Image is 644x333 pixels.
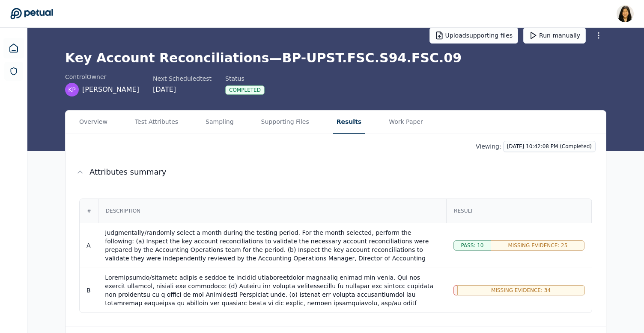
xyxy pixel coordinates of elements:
[66,159,606,185] button: Attributes summary
[65,73,139,81] div: control Owner
[153,74,212,83] div: Next Scheduled test
[225,74,265,83] div: Status
[491,287,551,294] span: Missing Evidence: 34
[523,27,586,44] button: Run manually
[461,242,483,249] span: Pass: 10
[105,228,439,271] div: Judgmentally/randomly select a month during the testing period. For the month selected, perform t...
[82,85,139,95] span: [PERSON_NAME]
[4,62,23,81] a: SOC 1 Reports
[131,111,182,134] button: Test Attributes
[80,223,98,268] td: A
[153,85,212,95] div: [DATE]
[503,141,596,152] button: [DATE] 10:42:08 PM (Completed)
[476,142,501,151] p: Viewing:
[65,50,606,66] h1: Key Account Reconciliations — BP-UPST.FSC.S94.FSC.09
[258,111,313,134] button: Supporting Files
[68,85,76,94] span: KP
[202,111,237,134] button: Sampling
[333,111,365,134] button: Results
[508,242,567,249] span: Missing Evidence: 25
[80,199,98,222] div: #
[429,27,519,44] button: Uploadsupporting files
[10,8,53,20] a: Go to Dashboard
[3,38,24,58] a: Dashboard
[591,28,606,43] button: More Options
[89,166,167,178] span: Attributes summary
[617,5,634,22] img: Renee Park
[99,199,446,222] div: Description
[80,268,98,313] td: B
[385,111,426,134] button: Work Paper
[447,199,591,222] div: Result
[225,85,265,95] div: Completed
[76,111,111,134] button: Overview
